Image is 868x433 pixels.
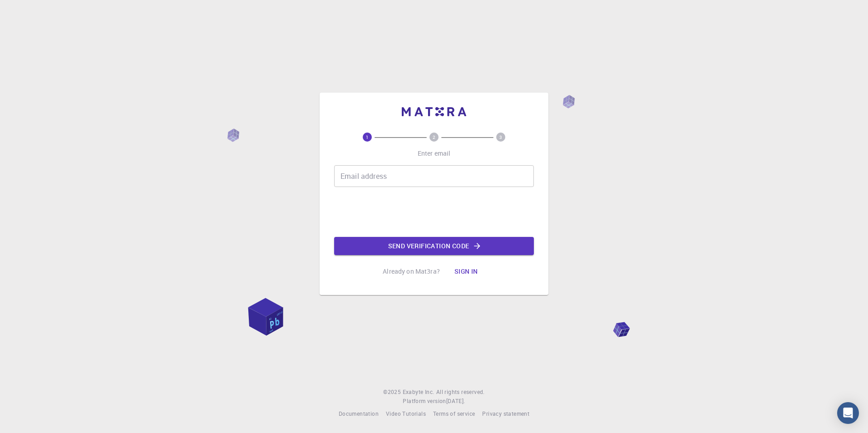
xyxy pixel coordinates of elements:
[403,388,434,395] span: Exabyte Inc.
[433,410,475,417] span: Terms of service
[383,388,402,397] span: © 2025
[386,409,426,418] a: Video Tutorials
[446,397,465,404] span: [DATE] .
[446,397,465,406] a: [DATE].
[447,262,485,280] button: Sign in
[383,267,440,276] p: Already on Mat3ra?
[418,149,451,158] p: Enter email
[837,402,859,424] div: Open Intercom Messenger
[334,237,534,255] button: Send verification code
[436,388,485,397] span: All rights reserved.
[366,134,369,140] text: 1
[482,409,529,418] a: Privacy statement
[433,409,475,418] a: Terms of service
[482,410,529,417] span: Privacy statement
[403,397,446,406] span: Platform version
[365,194,503,230] iframe: reCAPTCHA
[433,134,435,140] text: 2
[499,134,502,140] text: 3
[403,388,434,397] a: Exabyte Inc.
[339,410,379,417] span: Documentation
[339,409,379,418] a: Documentation
[386,410,426,417] span: Video Tutorials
